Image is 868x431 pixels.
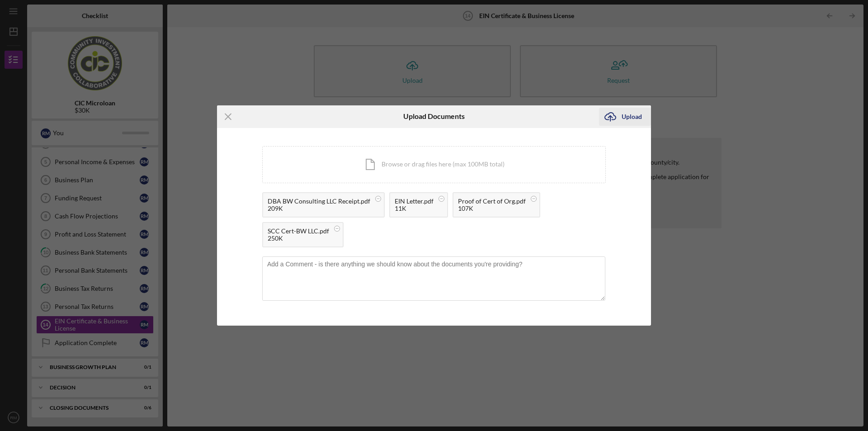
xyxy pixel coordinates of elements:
div: 209K [268,205,370,212]
div: Upload [622,108,642,126]
div: 250K [268,235,329,242]
div: Proof of Cert of Org.pdf [458,198,526,205]
div: DBA BW Consulting LLC Receipt.pdf [268,198,370,205]
h6: Upload Documents [403,112,465,120]
div: 11K [395,205,434,212]
div: SCC Cert-BW LLC.pdf [268,227,329,235]
div: EIN Letter.pdf [395,198,434,205]
button: Upload [599,108,651,126]
div: 107K [458,205,526,212]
